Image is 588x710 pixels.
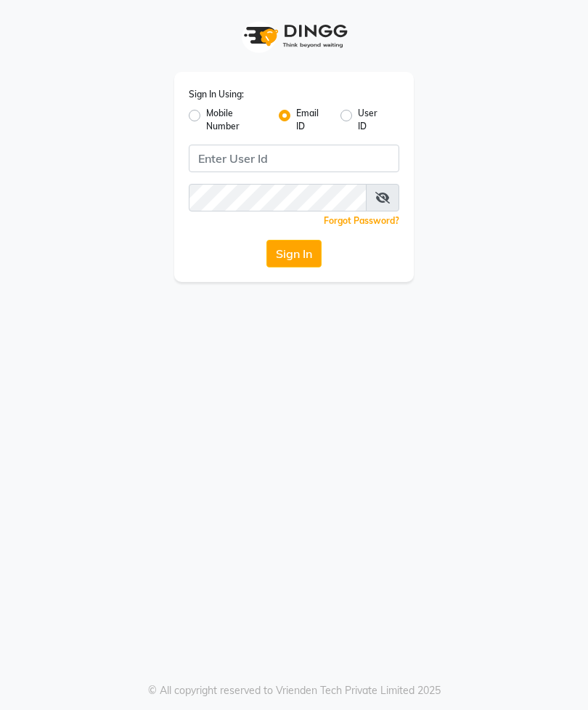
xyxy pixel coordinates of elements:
[206,107,267,133] label: Mobile Number
[236,15,352,57] img: logo1.svg
[189,184,367,211] input: Username
[266,240,322,267] button: Sign In
[296,107,329,133] label: Email ID
[189,88,244,101] label: Sign In Using:
[324,215,399,226] a: Forgot Password?
[189,145,399,172] input: Username
[358,107,388,133] label: User ID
